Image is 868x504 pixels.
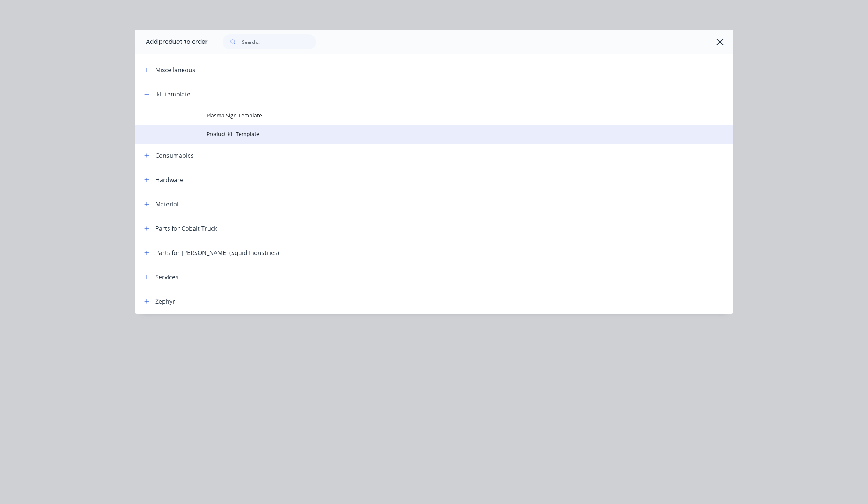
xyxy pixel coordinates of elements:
[207,130,628,138] span: Product Kit Template
[155,273,178,282] div: Services
[155,151,194,160] div: Consumables
[155,90,190,99] div: .kit template
[155,65,195,74] div: Miscellaneous
[155,175,183,184] div: Hardware
[242,34,316,49] input: Search...
[135,30,208,54] div: Add product to order
[207,111,628,119] span: Plasma Sign Template
[155,297,175,306] div: Zephyr
[155,224,217,233] div: Parts for Cobalt Truck
[155,248,279,257] div: Parts for [PERSON_NAME] (Squid Industries)
[155,200,178,209] div: Material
